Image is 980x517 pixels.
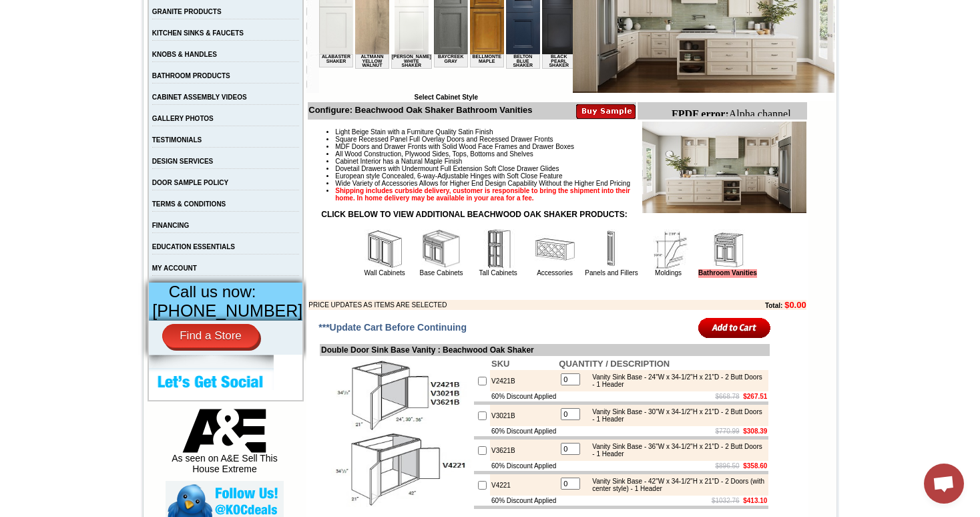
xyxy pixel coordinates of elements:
li: Cabinet Interior has a Natural Maple Finish [335,158,806,165]
td: V4221 [490,474,557,496]
div: Vanity Sink Base - 36"W x 34-1/2"H x 21"D - 2 Butt Doors - 1 Header [585,443,765,458]
td: 60% Discount Applied [490,391,557,401]
td: V2421B [490,370,557,391]
img: Product Image [642,122,806,213]
li: Square Recessed Panel Full Overlay Doors and Recessed Drawer Fronts [335,136,806,143]
b: QUANTITY / DESCRIPTION [559,359,670,369]
td: 60% Discount Applied [490,426,557,436]
td: 60% Discount Applied [490,461,557,471]
a: DESIGN SERVICES [152,158,214,165]
b: Total: [765,302,782,309]
a: Find a Store [162,324,259,348]
td: PRICE UPDATES AS ITEMS ARE SELECTED [308,300,692,310]
img: Bathroom Vanities [708,229,748,269]
span: [PHONE_NUMBER] [152,301,302,320]
b: SKU [491,359,509,369]
a: GALLERY PHOTOS [152,115,214,122]
a: KNOBS & HANDLES [152,51,217,58]
s: $770.99 [716,427,740,435]
li: European style Concealed, 6-way-Adjustable Hinges with Soft Close Feature [335,172,806,180]
td: Double Door Sink Base Vanity : Beachwood Oak Shaker [320,344,770,356]
li: Dovetail Drawers with Undermount Full Extension Soft Close Drawer Glides [335,165,806,172]
body: Alpha channel not supported: images/WDC2412_JSI_1.4.jpg.png [5,5,135,41]
strong: Shipping includes curbside delivery, customer is responsible to bring the shipment into their hom... [335,187,630,202]
a: CABINET ASSEMBLY VIDEOS [152,94,247,101]
li: Light Beige Stain with a Furniture Quality Satin Finish [335,128,806,136]
td: V3621B [490,440,557,461]
li: All Wood Construction, Plywood Sides, Tops, Bottoms and Shelves [335,150,806,158]
img: Moldings [648,229,688,269]
a: MY ACCOUNT [152,265,197,272]
div: Vanity Sink Base - 24"W x 34-1/2"H x 21"D - 2 Butt Doors - 1 Header [585,373,765,388]
a: Wall Cabinets [364,269,405,277]
div: As seen on A&E Sell This House Extreme [166,409,284,481]
a: TERMS & CONDITIONS [152,200,226,208]
b: $0.00 [784,300,806,310]
span: ***Update Cart Before Continuing [318,322,467,333]
span: Call us now: [169,283,256,301]
b: $267.51 [743,393,767,400]
a: Panels and Fillers [585,269,638,277]
td: 60% Discount Applied [490,496,557,506]
li: MDF Doors and Drawer Fronts with Solid Wood Face Frames and Drawer Boxes [335,143,806,150]
a: DOOR SAMPLE POLICY [152,179,228,186]
a: TESTIMONIALS [152,136,202,144]
td: Black Pearl Shaker [223,61,257,75]
s: $1032.76 [712,497,740,504]
s: $896.50 [716,462,740,470]
a: Accessories [537,269,573,277]
a: EDUCATION ESSENTIALS [152,243,235,250]
b: Select Cabinet Style [414,94,478,101]
div: Vanity Sink Base - 30"W x 34-1/2"H x 21"D - 2 Butt Doors - 1 Header [585,408,765,423]
img: Panels and Fillers [591,229,632,269]
a: BATHROOM PRODUCTS [152,72,230,79]
b: $308.39 [743,427,767,435]
input: Add to Cart [698,317,771,339]
img: Tall Cabinets [478,229,518,269]
a: FINANCING [152,222,190,229]
div: Vanity Sink Base - 42"W x 34-1/2"H x 21"D - 2 Doors (with center style) - 1 Header [585,478,765,492]
b: FPDF error: [5,5,63,17]
a: KITCHEN SINKS & FAUCETS [152,29,244,37]
b: $358.60 [743,462,767,470]
img: Accessories [535,229,575,269]
a: GRANITE PRODUCTS [152,8,222,15]
img: Base Cabinets [421,229,461,269]
strong: CLICK BELOW TO VIEW ADDITIONAL BEACHWOOD OAK SHAKER PRODUCTS: [321,210,627,219]
a: Bathroom Vanities [698,269,757,278]
td: V3021B [490,405,557,426]
img: Double Door Sink Base Vanity [321,358,471,508]
li: Wide Variety of Accessories Allows for Higher End Design Capability Without the Higher End Pricing [335,180,806,187]
a: Open chat [924,464,964,504]
b: $413.10 [743,497,767,504]
a: Base Cabinets [420,269,463,277]
a: Moldings [655,269,682,277]
img: Wall Cabinets [364,229,405,269]
b: Configure: Beachwood Oak Shaker Bathroom Vanities [308,105,532,115]
a: Tall Cabinets [479,269,517,277]
s: $668.78 [716,393,740,400]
